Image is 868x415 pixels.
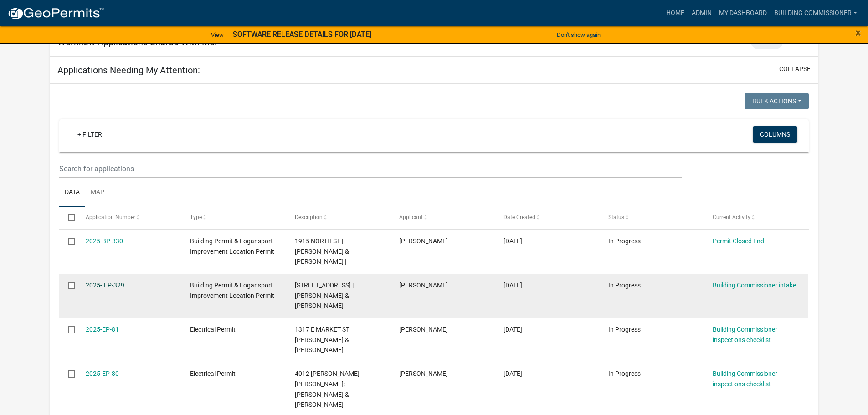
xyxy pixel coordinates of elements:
[713,282,796,289] a: Building Commissioner intake
[855,26,861,39] span: ×
[663,5,688,22] a: Home
[715,5,770,22] a: My Dashboard
[86,370,119,377] a: 2025-EP-80
[608,214,624,220] span: Status
[190,370,236,377] span: Electrical Permit
[190,326,236,333] span: Electrical Permit
[399,282,448,289] span: Michael Ingram
[295,282,354,310] span: 412 W CLINTON ST | Clem-Ingram, Constance S & Ingram, Michael D |
[503,326,522,333] span: 09/05/2025
[608,370,641,377] span: In Progress
[70,126,109,143] a: + Filter
[390,207,495,229] datatable-header-cell: Applicant
[503,282,522,289] span: 09/08/2025
[77,207,181,229] datatable-header-cell: Application Number
[295,370,360,408] span: 4012 MIKE ANDERSON LN Smith, Jerilyn; Johansen-Schrum, Paige J & Mills, Elizabeth M
[786,36,811,46] button: expand
[704,207,808,229] datatable-header-cell: Current Activity
[553,27,604,42] button: Don't show again
[181,207,286,229] datatable-header-cell: Type
[713,370,777,388] a: Building Commissioner inspections checklist
[399,214,423,220] span: Applicant
[503,370,522,377] span: 09/04/2025
[59,178,85,207] a: Data
[713,237,764,245] a: Permit Closed End
[713,326,777,343] a: Building Commissioner inspections checklist
[495,207,599,229] datatable-header-cell: Date Created
[770,5,861,22] a: Building Commissioner
[688,5,715,22] a: Admin
[207,27,227,42] a: View
[503,214,535,220] span: Date Created
[745,93,809,109] button: Bulk Actions
[86,237,123,245] a: 2025-BP-330
[59,207,77,229] datatable-header-cell: Select
[713,214,750,220] span: Current Activity
[295,237,349,266] span: 1915 NORTH ST | Herrera, Joel & Irma |
[295,214,323,220] span: Description
[779,64,811,74] button: collapse
[855,27,861,38] button: Close
[503,237,522,245] span: 09/08/2025
[399,370,448,377] span: Gene Kaufman
[600,207,704,229] datatable-header-cell: Status
[86,282,124,289] a: 2025-ILP-329
[295,326,349,354] span: 1317 E MARKET ST Nies, Walter T & Margaret E
[190,237,274,255] span: Building Permit & Logansport Improvement Location Permit
[286,207,390,229] datatable-header-cell: Description
[190,282,274,299] span: Building Permit & Logansport Improvement Location Permit
[233,30,371,39] strong: SOFTWARE RELEASE DETAILS FOR [DATE]
[85,178,110,207] a: Map
[86,214,135,220] span: Application Number
[399,326,448,333] span: Jeffrey Fissel
[399,237,448,245] span: Irma Herrera
[190,214,202,220] span: Type
[86,326,119,333] a: 2025-EP-81
[753,126,797,143] button: Columns
[608,326,641,333] span: In Progress
[608,237,641,245] span: In Progress
[59,159,681,178] input: Search for applications
[57,65,200,76] h5: Applications Needing My Attention:
[608,282,641,289] span: In Progress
